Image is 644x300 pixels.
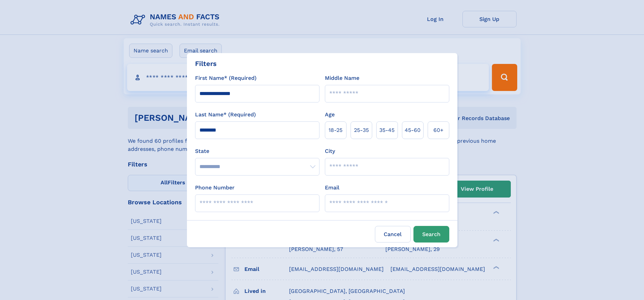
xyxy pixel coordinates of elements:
[413,226,449,243] button: Search
[325,74,359,82] label: Middle Name
[195,147,319,155] label: State
[195,59,217,69] div: Filters
[329,126,342,134] span: 18‑25
[325,147,335,155] label: City
[354,126,369,134] span: 25‑35
[195,111,256,119] label: Last Name* (Required)
[375,226,411,243] label: Cancel
[325,184,339,192] label: Email
[195,74,257,82] label: First Name* (Required)
[325,111,335,119] label: Age
[433,126,444,134] span: 60+
[195,184,235,192] label: Phone Number
[379,126,395,134] span: 35‑45
[405,126,421,134] span: 45‑60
